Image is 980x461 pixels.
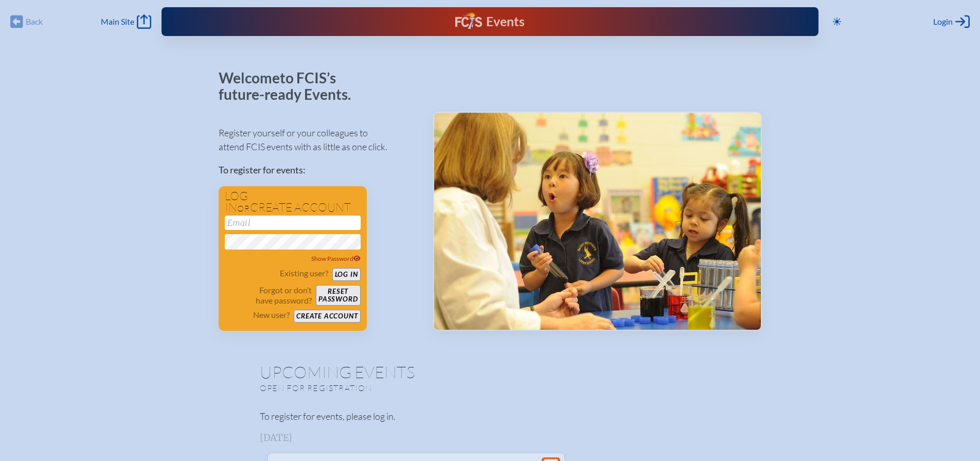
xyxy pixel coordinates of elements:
button: Log in [332,268,361,281]
h3: [DATE] [260,433,721,443]
p: To register for events: [219,163,417,177]
span: Show Password [311,255,361,262]
div: FCIS Events — Future ready [342,12,637,31]
p: Open for registration [260,383,531,393]
img: Events [434,113,761,330]
span: Login [933,16,953,27]
h1: Log in create account [225,190,361,214]
h1: Upcoming Events [260,364,721,380]
p: New user? [253,310,290,320]
span: or [237,203,250,214]
p: Forgot or don’t have password? [225,285,312,306]
p: Existing user? [280,268,328,278]
p: Register yourself or your colleagues to attend FCIS events with as little as one click. [219,126,417,154]
p: Welcome to FCIS’s future-ready Events. [219,70,363,102]
p: To register for events, please log in. [260,410,721,423]
button: Resetpassword [316,285,360,306]
input: Email [225,216,361,230]
button: Create account [294,310,360,323]
span: Main Site [101,16,134,27]
a: Main Site [101,14,151,29]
